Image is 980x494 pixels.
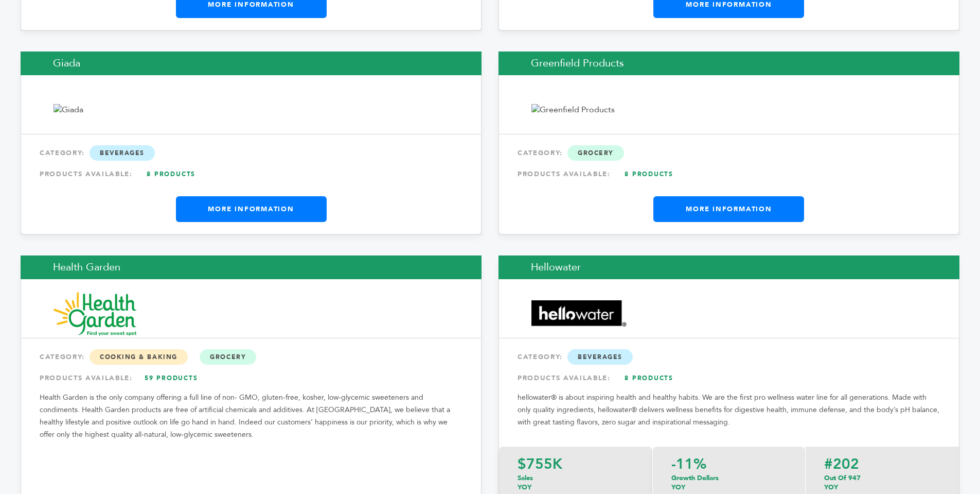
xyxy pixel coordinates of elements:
[518,165,940,183] div: PRODUCTS AVAILABLE:
[40,144,462,162] div: CATEGORY:
[824,473,940,492] p: Out of 947
[135,369,207,387] a: 59 Products
[518,391,940,429] p: hellowater® is about inspiring health and healthy habits. We are the first pro wellness water lin...
[54,104,83,115] img: Giada
[613,369,685,387] a: 8 Products
[518,473,634,492] p: Sales
[498,255,959,279] h2: Hellowater
[567,145,624,161] span: Grocery
[135,165,207,183] a: 8 Products
[40,369,462,387] div: PRODUCTS AVAILABLE:
[518,483,531,492] span: YOY
[824,457,940,471] p: #202
[531,104,615,115] img: Greenfield Products
[824,483,838,492] span: YOY
[498,52,959,75] h2: Greenfield Products
[21,255,482,279] h2: Health Garden
[200,349,256,365] span: Grocery
[90,145,155,161] span: Beverages
[40,391,462,441] p: Health Garden is the only company offering a full line of non- GMO, gluten-free, kosher, low-glyc...
[518,144,940,162] div: CATEGORY:
[176,196,327,222] a: More Information
[671,483,685,492] span: YOY
[518,457,634,471] p: $755K
[518,348,940,366] div: CATEGORY:
[671,473,787,492] p: Growth Dollars
[90,349,188,365] span: Cooking & Baking
[531,300,627,328] img: Hellowater
[671,457,787,471] p: -11%
[518,369,940,387] div: PRODUCTS AVAILABLE:
[613,165,685,183] a: 8 Products
[21,52,482,75] h2: Giada
[40,348,462,366] div: CATEGORY:
[40,165,462,183] div: PRODUCTS AVAILABLE:
[54,292,137,336] img: Health Garden
[567,349,633,365] span: Beverages
[653,196,804,222] a: More Information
